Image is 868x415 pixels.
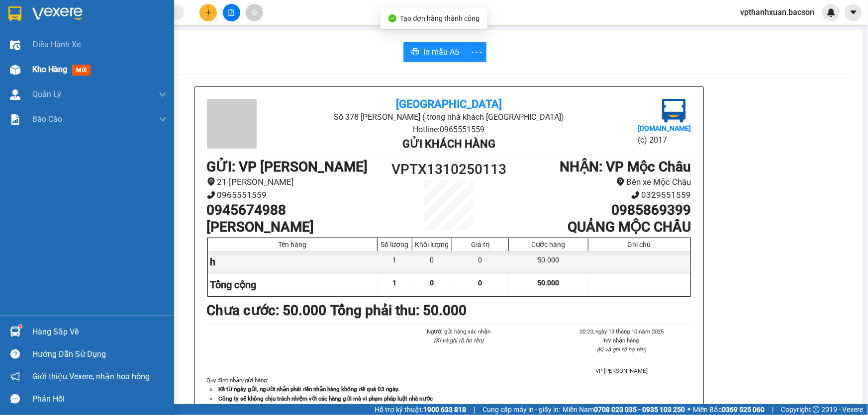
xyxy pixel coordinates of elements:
span: message [10,394,20,404]
button: aim [246,4,263,21]
span: Hỗ trợ kỹ thuật: [375,404,466,415]
span: 0 [479,279,482,287]
span: Tổng cộng [210,279,257,291]
strong: 0708 023 035 - 0935 103 250 [594,406,685,414]
span: | [772,404,773,415]
sup: 1 [19,325,22,328]
span: phone [631,191,640,199]
span: Báo cáo [32,113,62,125]
span: 0 [430,279,434,287]
div: 0 [452,251,509,273]
span: printer [411,48,419,57]
span: Miền Nam [563,404,685,415]
li: Người gửi hàng xác nhận [389,327,528,336]
strong: Kể từ ngày gửi, người nhận phải đến nhận hàng không để quá 03 ngày. [219,386,400,393]
li: Bến xe Mộc Châu [509,175,691,189]
span: more [467,46,486,59]
div: Hướng dẫn sử dụng [32,347,167,362]
span: file-add [228,9,235,16]
b: Tổng phải thu: 50.000 [331,302,467,319]
img: warehouse-icon [10,327,20,337]
img: warehouse-icon [10,89,20,100]
span: Tạo đơn hàng thành công [400,14,480,22]
span: copyright [813,406,820,413]
button: file-add [223,4,240,21]
li: 0965551559 [207,188,388,202]
b: GỬI : VP [PERSON_NAME] [12,72,174,88]
button: more [467,42,486,62]
img: warehouse-icon [10,65,20,75]
span: question-circle [10,349,20,359]
div: h [208,251,378,273]
span: Cung cấp máy in - giấy in: [482,404,560,415]
span: mới [72,65,91,76]
h1: 0985869399 [509,202,691,219]
b: Gửi khách hàng [402,138,495,150]
li: Hotline: 0965551559 [288,123,610,136]
b: [GEOGRAPHIC_DATA] [396,98,502,110]
img: logo.jpg [662,99,686,123]
span: down [159,115,167,123]
span: phone [207,191,215,199]
div: Hàng sắp về [32,325,167,339]
span: Kho hàng [32,65,67,74]
span: plus [205,9,212,16]
span: down [159,90,167,98]
h1: QUẢNG MỘC CHÂU [509,219,691,236]
div: Khối lượng [415,241,449,249]
span: 1 [393,279,397,287]
strong: 1900 633 818 [423,406,466,414]
span: ⚪️ [687,408,690,412]
div: 50.000 [509,251,588,273]
li: Hotline: 0965551559 [93,37,416,49]
h1: 0945674988 [207,202,388,219]
span: 50.000 [537,279,559,287]
div: Ghi chú [591,241,688,249]
span: check-circle [388,14,396,22]
span: environment [616,177,625,186]
div: 1 [378,251,412,273]
b: NHẬN : VP Mộc Châu [560,159,691,175]
div: Phản hồi [32,392,167,407]
span: Điều hành xe [32,38,81,51]
span: aim [251,9,258,16]
strong: Khai thác nội dung, cân kiểm ( hàng giá trị cao) nhận theo thực tế hoá đơn ( nếu có). [219,404,433,411]
img: icon-new-feature [827,8,836,17]
h1: VPTX1310250113 [388,159,510,180]
img: logo-vxr [8,6,21,21]
span: In mẫu A5 [423,46,459,58]
b: Chưa cước : 50.000 [207,302,327,319]
b: [DOMAIN_NAME] [638,124,691,132]
strong: 0369 525 060 [722,406,765,414]
i: (Kí và ghi rõ họ tên) [434,337,483,344]
div: Cước hàng [511,241,585,249]
span: notification [10,372,20,381]
li: Số 378 [PERSON_NAME] ( trong nhà khách [GEOGRAPHIC_DATA]) [93,24,416,37]
span: | [474,404,475,415]
span: environment [207,177,215,186]
div: 0 [412,251,452,273]
i: (Kí và ghi rõ họ tên) [597,346,647,353]
li: NV nhận hàng [552,336,691,345]
li: (c) 2017 [638,134,691,146]
button: caret-down [845,4,862,21]
div: Giá trị [455,241,506,249]
span: Miền Bắc [693,404,765,415]
div: Tên hàng [210,241,375,249]
img: solution-icon [10,114,20,125]
li: VP [PERSON_NAME] [552,366,691,375]
li: 21 [PERSON_NAME] [207,175,388,189]
img: warehouse-icon [10,40,20,50]
span: Quản Lý [32,88,61,100]
button: plus [199,4,217,21]
li: Số 378 [PERSON_NAME] ( trong nhà khách [GEOGRAPHIC_DATA]) [288,111,610,123]
li: 0329551559 [509,188,691,202]
h1: [PERSON_NAME] [207,219,388,236]
b: GỬI : VP [PERSON_NAME] [207,159,368,175]
div: Số lượng [380,241,409,249]
span: Giới thiệu Vexere, nhận hoa hồng [32,370,150,383]
strong: Công ty sẽ không chịu trách nhiệm với các hàng gửi mà vi phạm pháp luật nhà nước [219,395,433,402]
span: caret-down [849,8,858,17]
span: vpthanhxuan.bacson [732,6,822,18]
button: printerIn mẫu A5 [403,42,467,62]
